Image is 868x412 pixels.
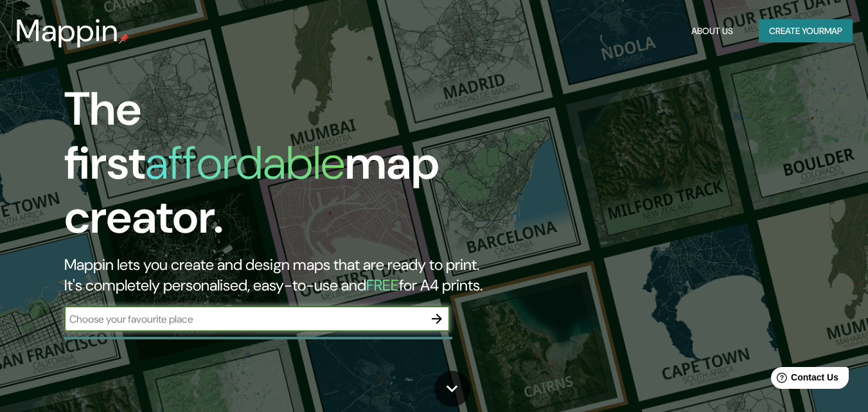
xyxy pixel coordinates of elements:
[64,312,424,327] input: Choose your favourite place
[366,275,399,295] h5: FREE
[686,19,738,43] button: About Us
[64,82,499,255] h1: The first map creator.
[64,255,499,296] h2: Mappin lets you create and design maps that are ready to print. It's completely personalised, eas...
[759,19,853,43] button: Create yourmap
[119,33,129,44] img: mappin-pin
[145,133,345,193] h1: affordable
[754,362,854,398] iframe: Help widget launcher
[15,13,119,49] h3: Mappin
